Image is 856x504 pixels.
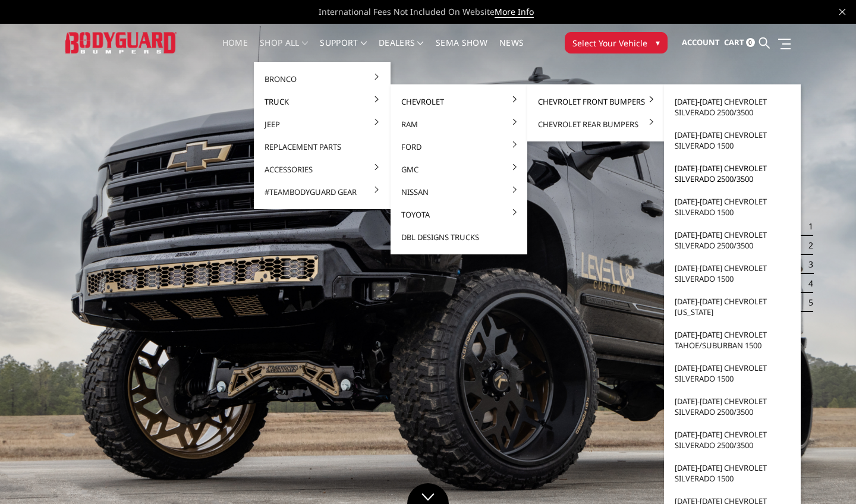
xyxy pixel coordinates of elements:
[407,483,449,504] a: Click to Down
[395,181,523,203] a: Nissan
[656,36,660,49] span: ▾
[801,255,813,274] button: 3 of 5
[669,390,796,423] a: [DATE]-[DATE] Chevrolet Silverado 2500/3500
[259,90,386,113] a: Truck
[260,39,308,62] a: shop all
[379,39,424,62] a: Dealers
[259,181,386,203] a: #TeamBodyguard Gear
[669,257,796,290] a: [DATE]-[DATE] Chevrolet Silverado 1500
[565,32,668,53] button: Select Your Vehicle
[669,290,796,323] a: [DATE]-[DATE] Chevrolet [US_STATE]
[669,190,796,223] a: [DATE]-[DATE] Chevrolet Silverado 1500
[259,158,386,181] a: Accessories
[669,157,796,190] a: [DATE]-[DATE] Chevrolet Silverado 2500/3500
[259,136,386,158] a: Replacement Parts
[724,27,755,59] a: Cart 0
[801,293,813,312] button: 5 of 5
[395,136,523,158] a: Ford
[669,456,796,490] a: [DATE]-[DATE] Chevrolet Silverado 1500
[259,113,386,136] a: Jeep
[436,39,487,62] a: SEMA Show
[395,113,523,136] a: Ram
[532,113,659,136] a: Chevrolet Rear Bumpers
[259,68,386,90] a: Bronco
[669,323,796,357] a: [DATE]-[DATE] Chevrolet Tahoe/Suburban 1500
[801,236,813,255] button: 2 of 5
[801,217,813,236] button: 1 of 5
[65,32,177,54] img: BODYGUARD BUMPERS
[746,38,755,47] span: 0
[320,39,367,62] a: Support
[682,37,720,48] span: Account
[395,90,523,113] a: Chevrolet
[572,37,647,49] span: Select Your Vehicle
[669,90,796,124] a: [DATE]-[DATE] Chevrolet Silverado 2500/3500
[222,39,248,62] a: Home
[669,423,796,456] a: [DATE]-[DATE] Chevrolet Silverado 2500/3500
[395,203,523,226] a: Toyota
[495,6,534,18] a: More Info
[669,124,796,157] a: [DATE]-[DATE] Chevrolet Silverado 1500
[395,226,523,248] a: DBL Designs Trucks
[682,27,720,59] a: Account
[801,274,813,293] button: 4 of 5
[499,39,524,62] a: News
[395,158,523,181] a: GMC
[669,223,796,257] a: [DATE]-[DATE] Chevrolet Silverado 2500/3500
[669,357,796,390] a: [DATE]-[DATE] Chevrolet Silverado 1500
[532,90,659,113] a: Chevrolet Front Bumpers
[724,37,744,48] span: Cart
